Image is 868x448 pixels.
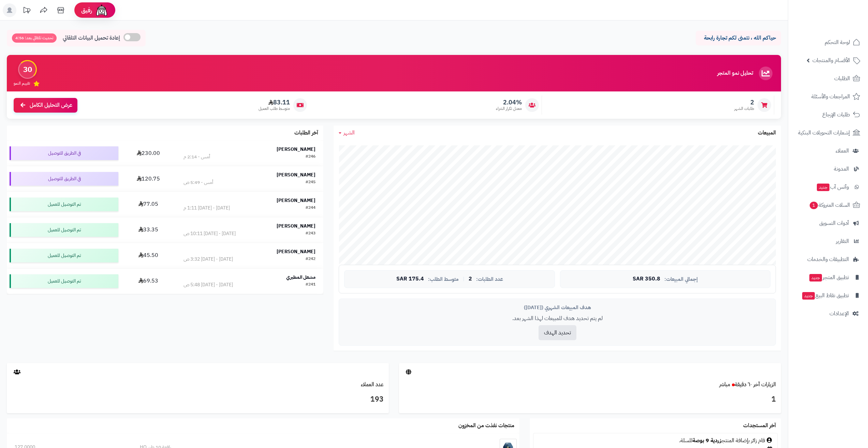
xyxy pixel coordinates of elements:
span: لوحة التحكم [825,38,850,47]
td: 120.75 [121,166,176,191]
span: العملاء [836,146,849,156]
span: تطبيق المتجر [809,273,849,282]
h3: منتجات نفذت من المخزون [458,423,514,429]
span: تحديث تلقائي بعد: 4:56 [12,33,57,43]
td: 33.35 [121,217,176,243]
h3: 1 [404,394,776,405]
td: 77.05 [121,192,176,217]
div: [DATE] - [DATE] 10:11 ص [183,230,236,237]
span: التطبيقات والخدمات [807,255,849,264]
div: #242 [306,256,315,263]
div: قام زائر بإضافة المنتج للسلة. [537,437,774,445]
div: [DATE] - [DATE] 3:32 ص [183,256,233,263]
span: جديد [817,184,829,191]
div: #244 [306,205,315,212]
p: لم يتم تحديد هدف للمبيعات لهذا الشهر بعد. [344,315,770,322]
div: هدف المبيعات الشهري ([DATE]) [344,304,770,311]
h3: تحليل نمو المتجر [717,70,753,76]
span: المدونة [834,164,849,174]
div: #246 [306,154,315,160]
a: إشعارات التحويلات البنكية [792,125,864,141]
span: تقييم النمو [14,81,30,86]
span: تطبيق نقاط البيع [801,291,849,300]
a: المدونة [792,161,864,177]
a: الزيارات آخر ٦٠ دقيقةمباشر [719,380,776,389]
div: تم التوصيل للعميل [10,249,118,262]
span: 350.8 SAR [633,276,660,282]
a: الإعدادات [792,305,864,322]
td: 69.53 [121,269,176,294]
strong: [PERSON_NAME] [277,171,315,178]
span: جديد [809,274,822,281]
div: [DATE] - [DATE] 5:48 ص [183,281,233,288]
a: الطلبات [792,70,864,87]
a: العملاء [792,143,864,159]
span: عرض التحليل الكامل [30,101,72,109]
a: لوحة التحكم [792,34,864,50]
div: أمس - 2:14 م [183,154,210,160]
span: 83.11 [259,99,290,106]
span: المراجعات والأسئلة [811,92,850,101]
a: طلبات الإرجاع [792,106,864,123]
span: 2.04% [496,99,522,106]
h3: 193 [12,394,384,405]
span: متوسط طلب العميل [259,106,290,112]
span: 2 [734,99,754,106]
a: عدد العملاء [361,380,384,389]
span: إشعارات التحويلات البنكية [798,128,850,138]
h3: آخر المستجدات [743,423,776,429]
span: متوسط الطلب: [428,276,459,282]
a: تطبيق المتجرجديد [792,269,864,286]
span: عدد الطلبات: [476,276,503,282]
strong: [PERSON_NAME] [277,248,315,255]
a: تحديثات المنصة [18,3,35,19]
a: تطبيق نقاط البيعجديد [792,287,864,304]
div: #241 [306,281,315,288]
div: في الطريق للتوصيل [10,172,118,186]
div: أمس - 5:49 ص [183,179,213,186]
strong: [PERSON_NAME] [277,222,315,230]
a: الشهر [339,129,355,137]
span: | [463,276,465,281]
div: تم التوصيل للعميل [10,223,118,237]
div: #245 [306,179,315,186]
img: ai-face.png [95,3,108,17]
td: 230.00 [121,141,176,166]
h3: المبيعات [758,130,776,136]
span: الطلبات [834,74,850,83]
div: تم التوصيل للعميل [10,198,118,211]
span: الأقسام والمنتجات [812,56,850,65]
strong: مشعل المطيري [286,274,315,281]
td: 45.50 [121,243,176,268]
span: الإعدادات [829,309,849,318]
div: #243 [306,230,315,237]
strong: [PERSON_NAME] [277,146,315,153]
a: وآتس آبجديد [792,179,864,195]
h3: آخر الطلبات [294,130,318,136]
span: طلبات الشهر [734,106,754,112]
p: حياكم الله ، نتمنى لكم تجارة رابحة [701,34,776,42]
button: تحديد الهدف [539,325,576,340]
img: logo-2.png [822,18,862,33]
span: السلات المتروكة [809,200,850,210]
div: في الطريق للتوصيل [10,146,118,160]
a: عرض التحليل الكامل [14,98,77,113]
a: التقارير [792,233,864,249]
a: زردية 9 بوصة [692,436,722,445]
div: تم التوصيل للعميل [10,274,118,288]
span: 2 [469,276,472,282]
span: التقارير [836,236,849,246]
a: أدوات التسويق [792,215,864,231]
span: أدوات التسويق [819,218,849,228]
a: المراجعات والأسئلة [792,88,864,105]
span: طلبات الإرجاع [822,110,850,119]
a: التطبيقات والخدمات [792,251,864,268]
span: جديد [802,292,815,300]
span: 1 [810,202,818,209]
span: إعادة تحميل البيانات التلقائي [63,34,120,42]
span: وآتس آب [816,182,849,192]
span: 175.4 SAR [396,276,424,282]
span: الشهر [343,129,355,137]
span: إجمالي المبيعات: [664,276,698,282]
small: مباشر [719,380,730,389]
